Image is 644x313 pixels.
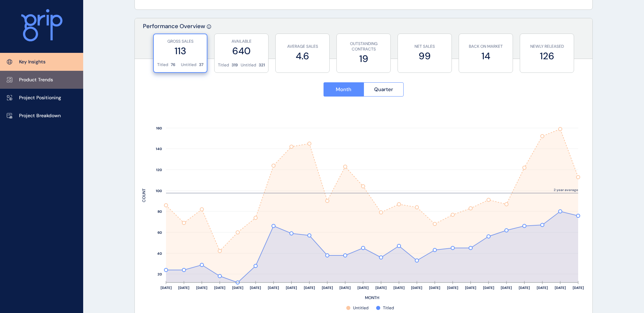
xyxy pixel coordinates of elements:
span: Quarter [374,86,393,93]
text: [DATE] [268,286,279,290]
text: 20 [158,272,162,276]
text: [DATE] [573,286,584,290]
text: [DATE] [411,286,422,290]
text: [DATE] [393,286,405,290]
text: [DATE] [501,286,512,290]
p: 321 [259,62,265,68]
p: Titled [157,62,168,68]
text: [DATE] [519,286,530,290]
label: 126 [523,49,570,63]
p: AVAILABLE [218,39,265,44]
text: 160 [156,126,162,130]
p: BACK ON MARKET [462,44,509,49]
text: 40 [157,251,162,256]
label: 4.6 [279,49,326,63]
p: NET SALES [401,44,448,49]
p: NEWLY RELEASED [523,44,570,49]
text: COUNT [141,188,147,202]
p: OUTSTANDING CONTRACTS [340,41,387,53]
p: 37 [199,62,203,68]
text: 2 year average [554,188,578,192]
p: 76 [171,62,176,68]
text: 60 [158,230,162,235]
text: [DATE] [322,286,333,290]
label: 14 [462,49,509,63]
p: Project Breakdown [19,112,61,119]
text: [DATE] [178,286,189,290]
p: Performance Overview [143,22,205,59]
text: [DATE] [375,286,387,290]
p: Key Insights [19,59,45,65]
p: Product Trends [19,77,53,83]
text: 100 [156,189,162,193]
text: 140 [156,147,162,151]
text: [DATE] [357,286,369,290]
text: [DATE] [483,286,494,290]
p: Titled [218,62,229,68]
p: 319 [232,62,238,68]
button: Quarter [364,82,404,97]
label: 640 [218,44,265,58]
label: 113 [157,44,203,58]
text: [DATE] [250,286,261,290]
p: Untitled [241,62,256,68]
text: [DATE] [161,286,172,290]
p: GROSS SALES [157,39,203,44]
p: Project Positioning [19,95,61,101]
text: [DATE] [232,286,243,290]
text: [DATE] [339,286,351,290]
text: [DATE] [214,286,225,290]
text: [DATE] [555,286,566,290]
text: [DATE] [465,286,476,290]
text: [DATE] [537,286,548,290]
p: AVERAGE SALES [279,44,326,49]
text: [DATE] [429,286,440,290]
text: [DATE] [196,286,207,290]
text: [DATE] [304,286,315,290]
p: Untitled [181,62,197,68]
text: 120 [156,168,162,172]
span: Month [336,86,351,93]
text: [DATE] [286,286,297,290]
text: [DATE] [447,286,458,290]
label: 19 [340,52,387,65]
text: MONTH [365,295,379,300]
button: Month [324,82,364,97]
text: 80 [158,209,162,214]
label: 99 [401,49,448,63]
